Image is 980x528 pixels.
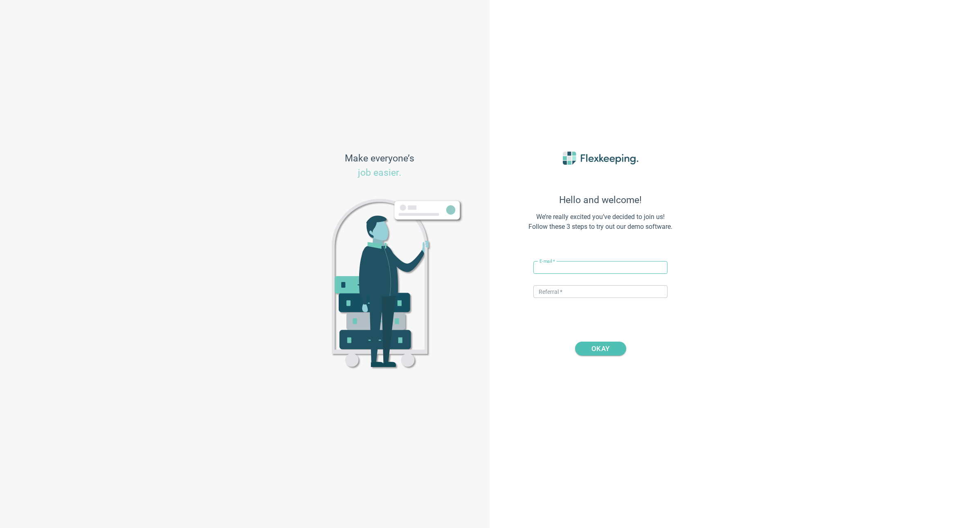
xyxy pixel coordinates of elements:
span: OKAY [591,342,609,356]
span: We’re really excited you’ve decided to join us! Follow these 3 steps to try out our demo software. [510,212,690,232]
span: Make everyone’s [345,152,414,180]
span: Hello and welcome! [510,195,690,206]
button: OKAY [575,342,626,356]
span: job easier. [358,167,401,178]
